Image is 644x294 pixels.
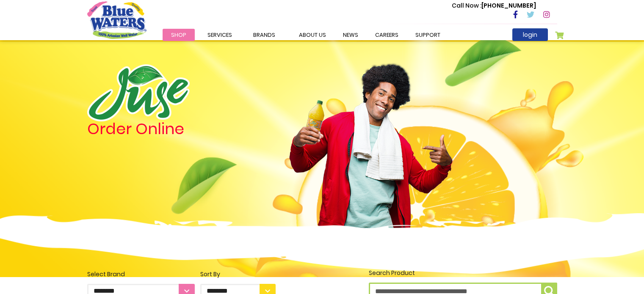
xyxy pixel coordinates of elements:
[367,29,407,41] a: careers
[512,28,548,41] a: login
[452,1,536,10] p: [PHONE_NUMBER]
[334,29,367,41] a: News
[87,64,190,121] img: logo
[87,1,146,38] a: store logo
[163,29,195,41] a: Shop
[199,29,240,41] a: Services
[288,49,453,230] img: man.png
[87,121,276,137] h4: Order Online
[407,29,449,41] a: support
[245,29,284,41] a: Brands
[253,31,275,39] span: Brands
[452,1,481,10] span: Call Now :
[207,31,232,39] span: Services
[171,31,186,39] span: Shop
[290,29,334,41] a: about us
[200,270,276,279] div: Sort By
